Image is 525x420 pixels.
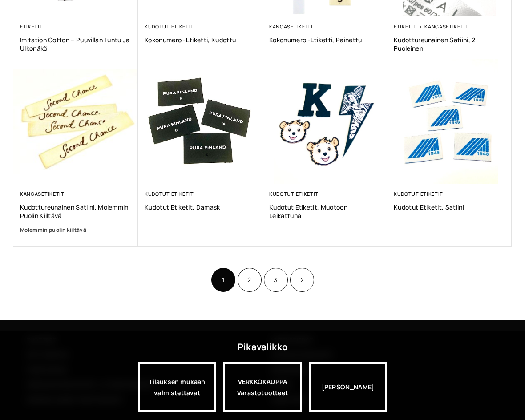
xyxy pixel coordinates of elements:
[145,203,256,211] a: Kudotut etiketit, Damask
[20,203,131,220] a: Kudottureunainen satiini, molemmin puolin kiiltävä
[20,36,131,52] a: Imitation Cotton – puuvillan tuntu ja ulkonäkö
[223,362,302,412] a: VERKKOKAUPPAVarastotuotteet
[269,203,380,220] a: Kudotut etiketit, muotoon leikattuna
[13,267,512,293] nav: Product Pagination
[394,23,417,30] a: Etiketit
[394,203,505,211] a: Kudotut etiketit, satiini
[269,190,319,197] a: Kudotut etiketit
[394,190,443,197] a: Kudotut etiketit
[309,362,387,412] div: [PERSON_NAME]
[269,36,380,44] a: Kokonumero -etiketti, Painettu
[238,339,287,355] div: Pikavalikko
[145,36,256,44] a: Kokonumero -etiketti, Kudottu
[211,268,235,292] span: Sivu 1
[145,190,194,197] a: Kudotut etiketit
[145,23,194,30] a: Kudotut etiketit
[269,23,314,30] a: Kangasetiketit
[20,226,131,234] a: Molemmin puolin kiiltävä
[20,23,43,30] a: Etiketit
[394,36,505,52] a: Kudottureunainen satiini, 2 puoleinen
[238,268,262,292] a: Sivu 2
[223,362,302,412] div: VERKKOKAUPPA Varastotuotteet
[20,226,86,234] b: Molemmin puolin kiiltävä
[20,190,65,197] a: Kangasetiketit
[138,362,216,412] a: Tilauksen mukaan valmistettavat
[424,23,469,30] a: Kangasetiketit
[264,268,288,292] a: Sivu 3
